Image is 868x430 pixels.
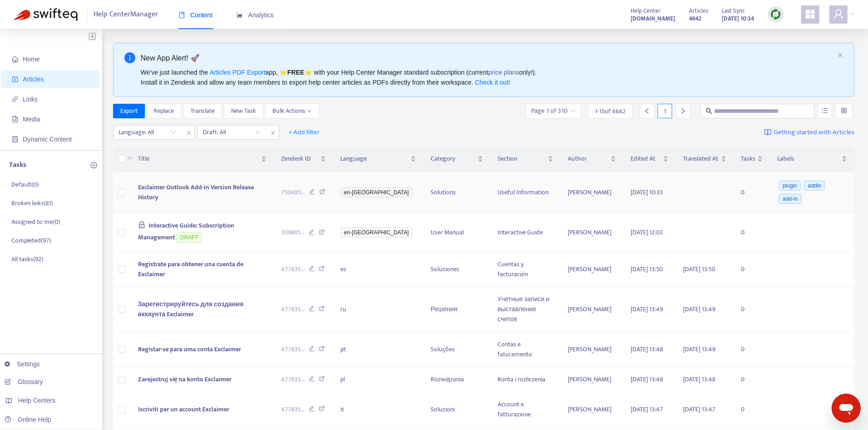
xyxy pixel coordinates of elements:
td: [PERSON_NAME] [560,252,623,287]
strong: 4642 [689,14,701,24]
td: Account e fatturazione [490,392,560,427]
span: Category [431,154,476,164]
span: Regístrate para obtener una cuenta de Exclaimer [138,259,243,279]
span: [DATE] 13:49 [683,304,715,314]
th: Tasks [734,147,770,172]
td: pt [333,332,423,367]
span: Home [23,56,40,63]
button: Export [113,104,145,118]
span: Section [498,154,546,164]
span: Getting started with Articles [774,127,854,138]
span: home [12,56,18,62]
span: Help Centers [18,397,56,404]
td: 0 [734,172,770,213]
p: All tasks ( 92 ) [11,254,43,264]
td: Useful Information [490,172,560,213]
button: Bulk Actionsdown [265,104,319,118]
td: Cuentas y facturación [490,252,560,287]
th: Author [560,147,623,172]
td: es [333,252,423,287]
span: [DATE] 13:50 [631,264,663,274]
span: plus-circle [91,162,97,168]
td: User Manual [423,213,490,252]
span: Zendesk ID [281,154,318,164]
span: lock [138,221,145,228]
div: New App Alert! 🚀 [141,52,834,64]
b: FREE [287,69,304,76]
td: it [333,392,423,427]
button: Translate [183,104,222,118]
span: Help Center Manager [93,6,158,23]
span: [DATE] 13:47 [631,404,663,415]
td: Solutions [423,172,490,213]
span: [DATE] 13:48 [631,374,663,384]
span: user [833,9,844,20]
a: price plans [488,69,519,76]
a: Getting started with Articles [764,125,854,140]
td: Contas e faturamento [490,332,560,367]
span: Bulk Actions [272,106,312,116]
span: area-chart [236,12,243,18]
span: close [183,127,195,138]
th: Language [333,147,423,172]
td: 0 [734,332,770,367]
td: 0 [734,213,770,252]
a: Articles PDF Export [210,69,265,76]
td: pl [333,367,423,392]
a: Settings [5,360,40,368]
td: [PERSON_NAME] [560,367,623,392]
span: 477835 ... [281,344,305,354]
td: Учетные записи и выставление счетов [490,287,560,332]
span: Registar-se para uma conta Exclaimer [138,344,241,354]
span: en-[GEOGRAPHIC_DATA] [340,187,412,197]
span: Language [340,154,409,164]
span: info-circle [124,52,135,63]
span: Analytics [236,11,274,19]
div: 1 [657,104,672,118]
span: account-book [12,76,18,82]
td: Konta i rozliczenia [490,367,560,392]
p: Completed ( 97 ) [11,236,51,245]
span: Author [568,154,609,164]
span: 477835 ... [281,304,305,314]
span: 750485 ... [281,187,305,197]
span: down [127,155,133,161]
span: 477835 ... [281,374,305,384]
span: 1 - 15 of 4642 [595,106,626,116]
span: New Task [231,106,256,116]
div: We've just launched the app, ⭐ ⭐️ with your Help Center Manager standard subscription (current on... [141,67,834,87]
span: down [307,109,312,113]
span: Iscriviti per un account Exclaimer [138,404,229,415]
td: [PERSON_NAME] [560,392,623,427]
span: [DATE] 13:48 [683,374,715,384]
span: appstore [805,9,816,20]
span: book [179,12,185,18]
td: 0 [734,367,770,392]
span: 309885 ... [281,228,305,238]
td: 0 [734,252,770,287]
th: Category [423,147,490,172]
img: Swifteq [14,8,77,21]
a: Glossary [5,378,43,385]
span: search [706,108,712,114]
span: addin [804,181,825,191]
span: Tasks [741,154,755,164]
span: Title [138,154,260,164]
td: Soluzioni [423,392,490,427]
span: Articles [23,76,44,83]
button: unordered-list [818,104,832,118]
img: image-link [764,129,771,136]
span: Articles [689,6,708,16]
span: [DATE] 12:02 [631,227,663,238]
span: Exclaimer Outlook Add-in Version Release History [138,182,254,202]
span: left [644,108,650,114]
span: right [680,108,686,114]
span: [DATE] 13:49 [631,304,663,314]
td: [PERSON_NAME] [560,287,623,332]
span: Export [120,106,138,116]
span: 477835 ... [281,405,305,415]
button: + Add filter [282,125,327,140]
button: New Task [224,104,263,118]
th: Section [490,147,560,172]
button: close [837,52,843,58]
